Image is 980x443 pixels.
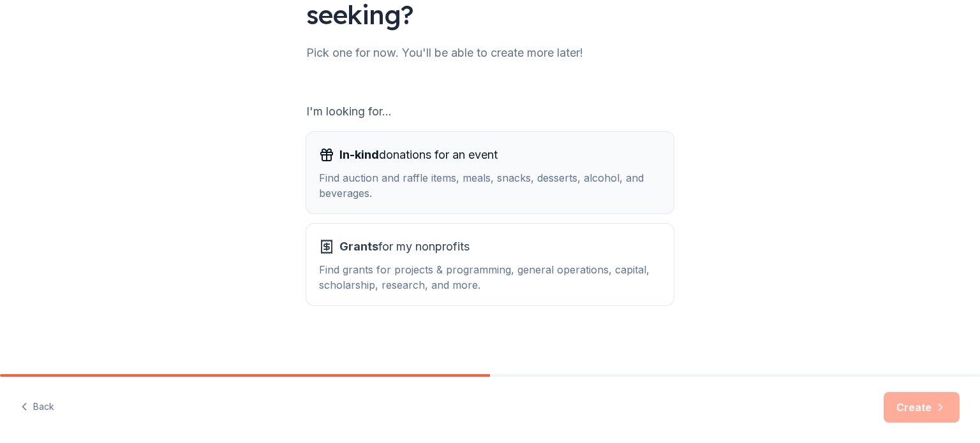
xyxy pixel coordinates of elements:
span: Grants [339,240,378,253]
span: In-kind [339,148,379,161]
div: Pick one for now. You'll be able to create more later! [306,43,674,63]
button: Back [20,394,54,421]
span: donations for an event [339,145,498,165]
div: I'm looking for... [306,101,674,122]
button: In-kinddonations for an eventFind auction and raffle items, meals, snacks, desserts, alcohol, and... [306,132,674,214]
div: Find auction and raffle items, meals, snacks, desserts, alcohol, and beverages. [319,170,661,201]
button: Grantsfor my nonprofitsFind grants for projects & programming, general operations, capital, schol... [306,224,674,305]
span: for my nonprofits [339,236,470,257]
div: Find grants for projects & programming, general operations, capital, scholarship, research, and m... [319,262,661,293]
